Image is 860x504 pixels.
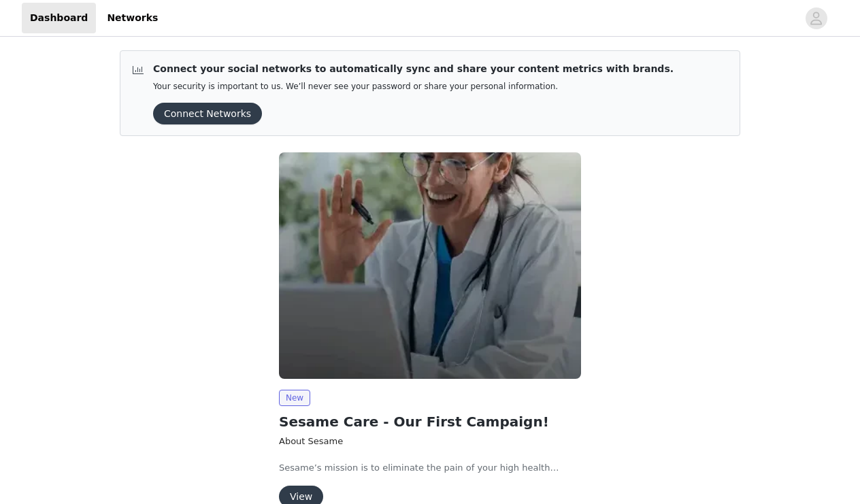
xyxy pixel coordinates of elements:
h3: About Sesame [279,435,581,448]
p: Connect your social networks to automatically sync and share your content metrics with brands. [153,62,674,76]
p: Your security is important to us. We’ll never see your password or share your personal information. [153,82,674,92]
h2: Sesame Care - Our First Campaign! [279,411,581,432]
button: Connect Networks [153,103,262,124]
img: Sesame (Joybyte) [279,152,581,379]
p: Sesame’s mission is to eliminate the pain of your high health insurance deductible (or not having... [279,461,581,475]
a: View [279,492,323,502]
div: avatar [810,7,823,29]
span: New [279,390,310,406]
a: Dashboard [22,3,96,33]
a: Networks [99,3,166,33]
